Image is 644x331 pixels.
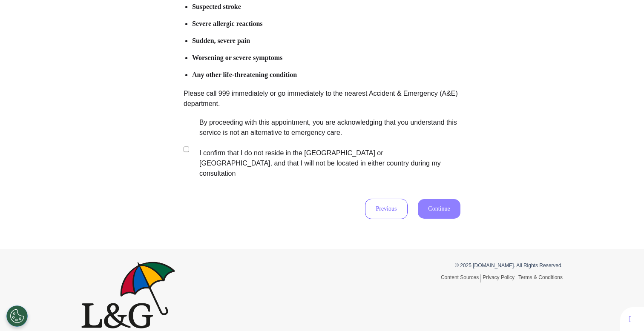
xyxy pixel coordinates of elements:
[518,274,563,280] a: Terms & Conditions
[365,199,408,219] button: Previous
[192,20,263,27] b: Severe allergic reactions
[6,305,28,327] button: Open Preferences
[192,54,282,61] b: Worsening or severe symptoms
[191,117,457,179] label: By proceeding with this appointment, you are acknowledging that you understand this service is no...
[441,274,480,282] a: Content Sources
[328,262,563,269] p: © 2025 [DOMAIN_NAME]. All Rights Reserved.
[184,88,460,109] p: Please call 999 immediately or go immediately to the nearest Accident & Emergency (A&E) department.
[192,71,297,78] b: Any other life-threatening condition
[81,262,175,328] img: Spectrum.Life logo
[418,199,460,219] button: Continue
[483,274,516,282] a: Privacy Policy
[192,3,241,10] b: Suspected stroke
[192,37,250,44] b: Sudden, severe pain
